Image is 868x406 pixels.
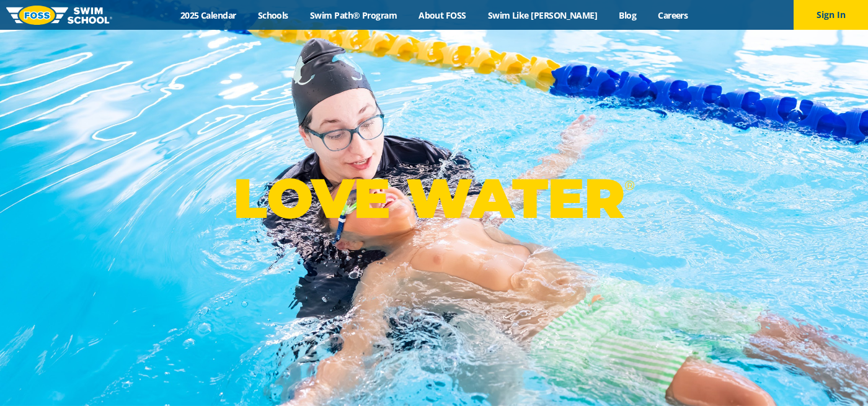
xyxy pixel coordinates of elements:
a: Swim Path® Program [299,9,407,21]
a: Schools [247,9,299,21]
img: FOSS Swim School Logo [6,6,112,25]
a: 2025 Calendar [169,9,247,21]
p: LOVE WATER [233,165,634,232]
a: Careers [647,9,699,21]
a: Blog [608,9,647,21]
sup: ® [624,178,634,193]
a: Swim Like [PERSON_NAME] [477,9,608,21]
a: About FOSS [408,9,477,21]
